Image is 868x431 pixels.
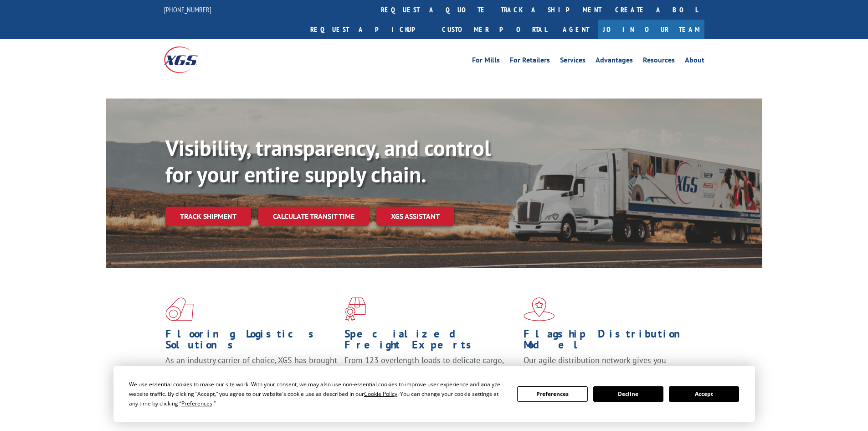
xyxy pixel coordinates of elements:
div: Cookie Consent Prompt [113,366,755,422]
a: Resources [643,57,675,67]
span: Cookie Policy [364,390,397,398]
img: xgs-icon-total-supply-chain-intelligence-red [165,297,194,321]
p: From 123 overlength loads to delicate cargo, our experienced staff knows the best way to move you... [344,355,517,395]
button: Preferences [517,386,587,402]
b: Visibility, transparency, and control for your entire supply chain. [165,134,491,188]
a: Advantages [596,57,633,67]
a: For Mills [472,57,500,67]
a: Request a pickup [303,20,435,39]
button: Accept [669,386,739,402]
a: Join Our Team [598,20,704,39]
a: For Retailers [510,57,550,67]
h1: Specialized Freight Experts [344,328,517,355]
img: xgs-icon-flagship-distribution-model-red [524,297,555,321]
a: Track shipment [165,207,251,226]
a: Services [560,57,586,67]
a: XGS ASSISTANT [376,207,454,226]
h1: Flagship Distribution Model [524,328,696,355]
a: About [685,57,704,67]
a: [PHONE_NUMBER] [164,5,211,14]
div: We use essential cookies to make our site work. With your consent, we may also use non-essential ... [129,379,506,408]
a: Agent [554,20,598,39]
button: Decline [593,386,663,402]
span: As an industry carrier of choice, XGS has brought innovation and dedication to flooring logistics... [165,355,337,387]
span: Our agile distribution network gives you nationwide inventory management on demand. [524,355,691,376]
span: Preferences [181,400,212,407]
a: Calculate transit time [258,207,369,226]
a: Customer Portal [435,20,554,39]
h1: Flooring Logistics Solutions [165,328,338,355]
img: xgs-icon-focused-on-flooring-red [344,297,366,321]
